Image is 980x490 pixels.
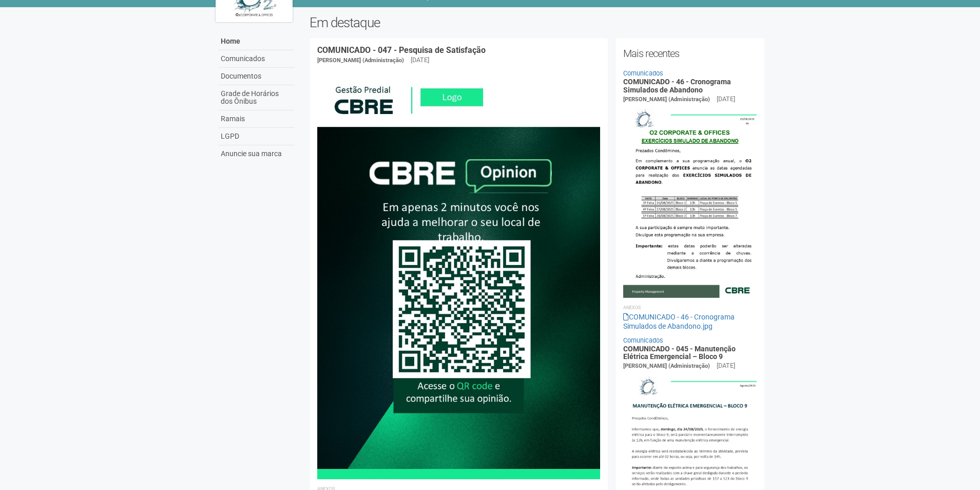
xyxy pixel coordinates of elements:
[623,69,663,77] a: Comunicados
[717,361,735,370] div: [DATE]
[310,15,765,30] h2: Em destaque
[218,145,294,162] a: Anuncie sua marca
[218,33,294,50] a: Home
[623,104,757,297] img: COMUNICADO%20-%2046%20-%20Cronograma%20Simulados%20de%20Abandono.jpg
[623,313,735,330] a: COMUNICADO - 46 - Cronograma Simulados de Abandono.jpg
[317,57,404,64] span: [PERSON_NAME] (Administração)
[218,110,294,128] a: Ramais
[623,303,757,312] li: Anexos
[623,363,710,369] span: [PERSON_NAME] (Administração)
[317,70,600,479] img: COMUNICADO%20-%20047%20-%20Pesquisa%20de%20Satisfa%C3%A7%C3%A3o.jpg
[411,55,429,65] div: [DATE]
[317,45,486,55] a: COMUNICADO - 047 - Pesquisa de Satisfação
[717,95,735,104] div: [DATE]
[218,128,294,145] a: LGPD
[218,68,294,85] a: Documentos
[623,345,736,361] a: COMUNICADO - 045 - Manutenção Elétrica Emergencial – Bloco 9
[218,85,294,110] a: Grade de Horários dos Ônibus
[623,96,710,103] span: [PERSON_NAME] (Administração)
[623,46,757,61] h2: Mais recentes
[218,50,294,68] a: Comunicados
[623,78,731,93] a: COMUNICADO - 46 - Cronograma Simulados de Abandono
[623,336,663,344] a: Comunicados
